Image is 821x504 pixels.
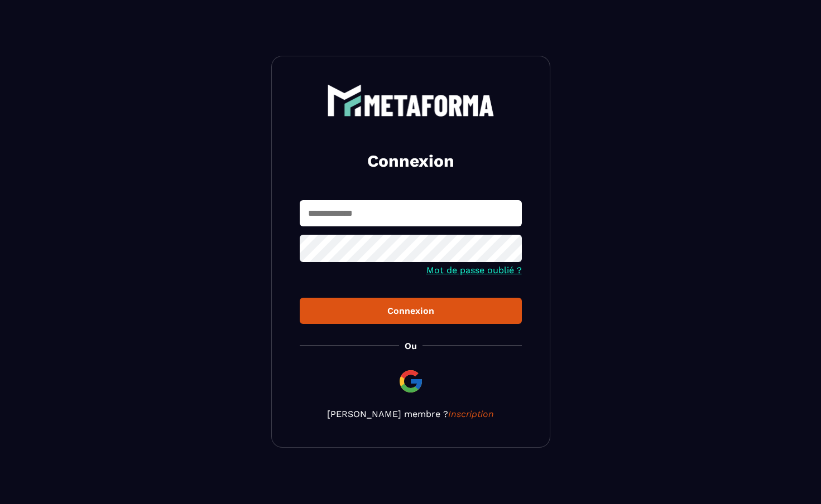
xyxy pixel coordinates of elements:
p: Ou [405,341,417,351]
img: google [397,368,424,395]
a: Mot de passe oublié ? [426,265,522,275]
h2: Connexion [313,150,508,172]
a: logo [300,84,522,117]
button: Connexion [300,298,522,324]
div: Connexion [309,306,513,316]
p: [PERSON_NAME] membre ? [300,409,522,419]
a: Inscription [448,409,494,419]
img: logo [327,84,494,117]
